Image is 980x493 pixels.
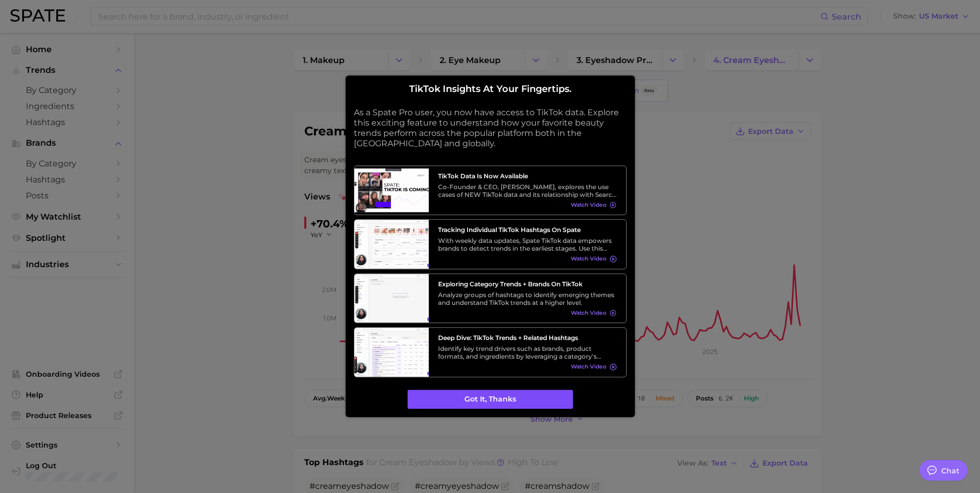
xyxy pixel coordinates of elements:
[438,172,617,180] h3: TikTok data is now available
[438,237,617,252] div: With weekly data updates, Spate TikTok data empowers brands to detect trends in the earliest stag...
[438,280,617,288] h3: Exploring Category Trends + Brands on TikTok
[571,202,606,208] span: Watch Video
[438,291,617,306] div: Analyze groups of hashtags to identify emerging themes and understand TikTok trends at a higher l...
[354,327,627,377] a: Deep Dive: TikTok Trends + Related HashtagsIdentify key trend drivers such as brands, product for...
[571,310,606,316] span: Watch Video
[354,84,627,95] h2: TikTok insights at your fingertips.
[438,345,617,360] div: Identify key trend drivers such as brands, product formats, and ingredients by leveraging a categ...
[438,334,617,342] h3: Deep Dive: TikTok Trends + Related Hashtags
[354,219,627,269] a: Tracking Individual TikTok Hashtags on SpateWith weekly data updates, Spate TikTok data empowers ...
[354,107,627,149] p: As a Spate Pro user, you now have access to TikTok data. Explore this exciting feature to underst...
[354,273,627,323] a: Exploring Category Trends + Brands on TikTokAnalyze groups of hashtags to identify emerging theme...
[438,183,617,198] div: Co-Founder & CEO, [PERSON_NAME], explores the use cases of NEW TikTok data and its relationship w...
[408,390,573,409] button: Got it, thanks
[438,226,617,234] h3: Tracking Individual TikTok Hashtags on Spate
[571,364,606,371] span: Watch Video
[354,165,627,215] a: TikTok data is now availableCo-Founder & CEO, [PERSON_NAME], explores the use cases of NEW TikTok...
[571,256,606,263] span: Watch Video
